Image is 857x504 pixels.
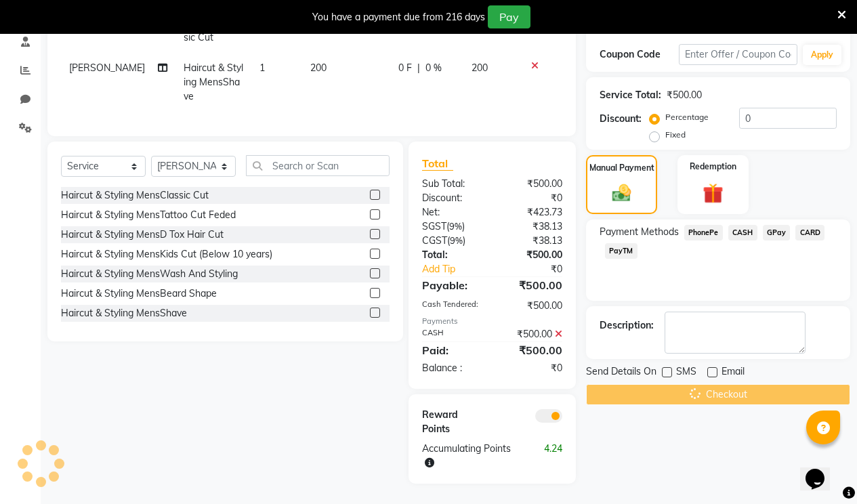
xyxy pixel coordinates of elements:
[492,205,572,219] div: ₹423.73
[679,44,797,65] input: Enter Offer / Coupon Code
[492,177,572,191] div: ₹500.00
[665,129,686,141] label: Fixed
[412,342,493,358] div: Paid:
[763,225,791,240] span: GPay
[492,248,572,262] div: ₹500.00
[800,450,843,490] iframe: chat widget
[312,10,485,24] div: You have a payment due from 216 days
[61,188,209,203] div: Haircut & Styling MensClassic Cut
[61,247,272,261] div: Haircut & Styling MensKids Cut (Below 10 years)
[665,111,709,123] label: Percentage
[600,318,654,333] div: Description:
[600,225,679,239] span: Payment Methods
[412,442,532,470] div: Accumulating Points
[492,327,572,341] div: ₹500.00
[398,61,412,75] span: 0 F
[492,234,572,248] div: ₹38.13
[676,364,696,381] span: SMS
[412,177,493,191] div: Sub Total:
[412,191,493,205] div: Discount:
[412,234,493,248] div: ( )
[492,299,572,313] div: ₹500.00
[605,243,637,259] span: PayTM
[61,228,224,242] div: Haircut & Styling MensD Tox Hair Cut
[488,5,530,28] button: Pay
[61,208,236,222] div: Haircut & Styling MensTattoo Cut Feded
[422,156,453,171] span: Total
[532,442,572,470] div: 4.24
[184,62,243,102] span: Haircut & Styling MensShave
[412,327,493,341] div: CASH
[795,225,824,240] span: CARD
[412,361,493,375] div: Balance :
[606,182,637,204] img: _cash.svg
[492,342,572,358] div: ₹500.00
[61,287,217,301] div: Haircut & Styling MensBeard Shape
[61,267,238,281] div: Haircut & Styling MensWash And Styling
[722,364,745,381] span: Email
[600,88,661,102] div: Service Total:
[422,220,446,232] span: SGST
[589,162,654,174] label: Manual Payment
[417,61,420,75] span: |
[425,61,442,75] span: 0 %
[600,47,679,62] div: Coupon Code
[412,262,505,276] a: Add Tip
[412,248,493,262] div: Total:
[412,299,493,313] div: Cash Tendered:
[412,205,493,219] div: Net:
[472,62,488,74] span: 200
[246,155,390,176] input: Search or Scan
[492,191,572,205] div: ₹0
[422,234,447,247] span: CGST
[600,112,642,126] div: Discount:
[690,161,736,173] label: Redemption
[696,181,730,206] img: _gift.svg
[586,364,656,381] span: Send Details On
[69,62,145,74] span: [PERSON_NAME]
[61,306,187,320] div: Haircut & Styling MensShave
[667,88,702,102] div: ₹500.00
[492,219,572,234] div: ₹38.13
[803,45,841,65] button: Apply
[422,316,562,327] div: Payments
[450,235,463,246] span: 9%
[684,225,723,240] span: PhonePe
[449,221,462,232] span: 9%
[728,225,757,240] span: CASH
[412,219,493,234] div: ( )
[259,62,265,74] span: 1
[412,277,493,293] div: Payable:
[310,62,327,74] span: 200
[492,277,572,293] div: ₹500.00
[492,361,572,375] div: ₹0
[505,262,572,276] div: ₹0
[412,408,493,436] div: Reward Points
